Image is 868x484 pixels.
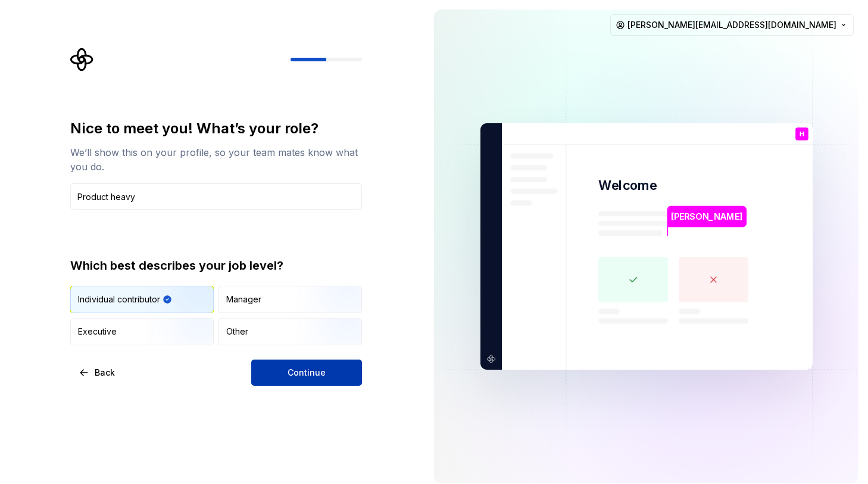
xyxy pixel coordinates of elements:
span: Continue [288,367,326,379]
p: Welcome [598,177,657,194]
input: Job title [70,183,362,210]
span: [PERSON_NAME][EMAIL_ADDRESS][DOMAIN_NAME] [627,19,836,31]
div: Which best describes your job level? [70,257,362,274]
span: Back [95,367,115,379]
p: [PERSON_NAME] [671,210,742,223]
div: Nice to meet you! What’s your role? [70,119,362,138]
div: We’ll show this on your profile, so your team mates know what you do. [70,145,362,174]
svg: Supernova Logo [70,48,94,71]
div: Executive [78,326,117,338]
button: [PERSON_NAME][EMAIL_ADDRESS][DOMAIN_NAME] [610,14,854,36]
p: H [799,131,804,138]
button: Back [70,360,125,386]
button: Continue [251,360,362,386]
div: Individual contributor [78,293,160,305]
div: Other [226,326,248,338]
div: Manager [226,293,261,305]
